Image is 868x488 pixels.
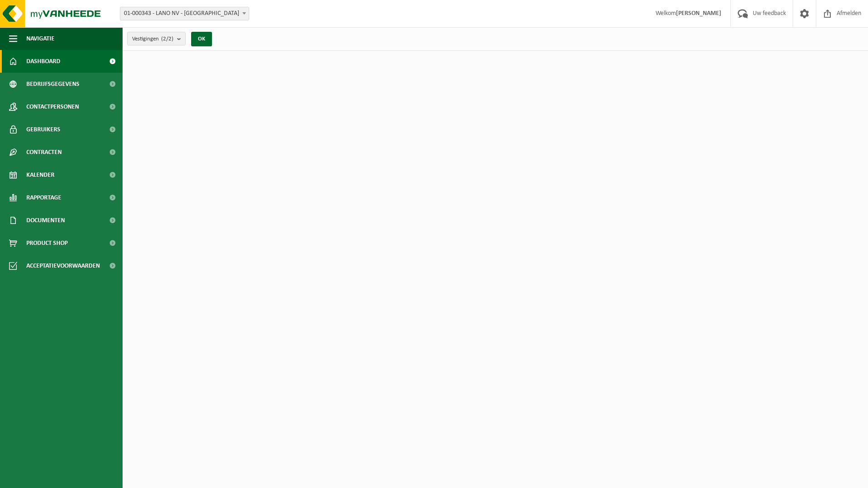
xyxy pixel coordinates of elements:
[26,27,54,50] span: Navigatie
[26,186,61,209] span: Rapportage
[161,36,173,42] count: (2/2)
[26,95,79,118] span: Contactpersonen
[132,32,173,46] span: Vestigingen
[26,254,100,277] span: Acceptatievoorwaarden
[26,73,79,95] span: Bedrijfsgegevens
[676,10,721,17] strong: [PERSON_NAME]
[26,50,60,73] span: Dashboard
[120,7,249,20] span: 01-000343 - LANO NV - HARELBEKE
[127,32,186,45] button: Vestigingen(2/2)
[26,209,65,232] span: Documenten
[26,232,68,254] span: Product Shop
[191,32,212,46] button: OK
[120,7,249,20] span: 01-000343 - LANO NV - HARELBEKE
[26,141,62,164] span: Contracten
[26,164,54,186] span: Kalender
[26,118,60,141] span: Gebruikers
